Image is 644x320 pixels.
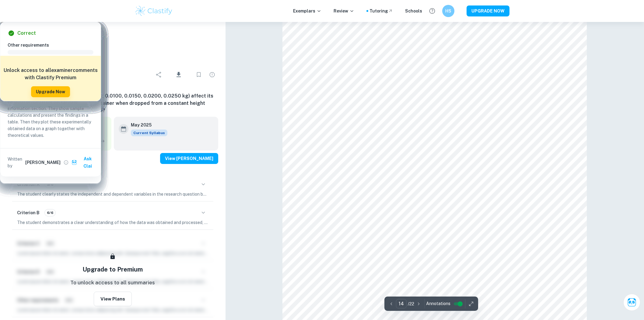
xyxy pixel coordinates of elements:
p: / 22 [408,300,414,307]
div: Share [153,69,165,81]
button: Ask Clai [70,153,98,172]
h6: [PERSON_NAME] [25,159,61,166]
h6: HS [445,8,452,14]
p: Review [334,8,354,14]
h6: Other requirements [8,42,98,48]
button: HS [442,5,454,17]
span: Annotations [426,300,450,307]
img: clai.svg [72,160,77,165]
p: The student's analysis is appropriate for the aim of the study. First, they remind the equation d... [8,85,93,139]
h5: Examiner's summary [10,166,216,176]
button: View Plans [94,292,132,306]
p: Exemplars [293,8,321,14]
span: 6/6 [45,210,55,215]
p: The student demonstrates a clear understanding of how the data was obtained and processed, as eac... [17,219,208,226]
h6: Correct [17,30,36,37]
div: Bookmark [193,69,205,81]
p: Written by [8,156,24,169]
h6: Criterion B [17,209,40,216]
span: Current Syllabus [131,130,167,136]
h6: Unlock access to all examiner comments with Clastify Premium [3,67,98,81]
div: This exemplar is based on the current syllabus. Feel free to refer to it for inspiration/ideas wh... [131,130,167,136]
div: Report issue [206,69,218,81]
h6: How does the mass of a marble (0.0050, 0.0100, 0.0150, 0.0200, 0.0250 kg) affect its vertical ter... [7,92,218,114]
a: Schools [405,8,422,14]
p: To unlock access to all summaries [70,279,155,287]
p: The student clearly states the independent and dependent variables in the research question but t... [17,191,208,197]
button: View full profile [62,158,70,167]
a: Tutoring [369,8,393,14]
button: View [PERSON_NAME] [160,153,218,164]
button: Ask Clai [623,294,640,311]
button: Upgrade Now [31,86,70,97]
h6: May 2025 [131,122,163,128]
button: Help and Feedback [427,6,437,16]
h5: Upgrade to Premium [82,265,143,274]
div: Download [166,67,191,83]
button: UPGRADE NOW [467,5,509,16]
img: Clastify logo [135,5,173,17]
